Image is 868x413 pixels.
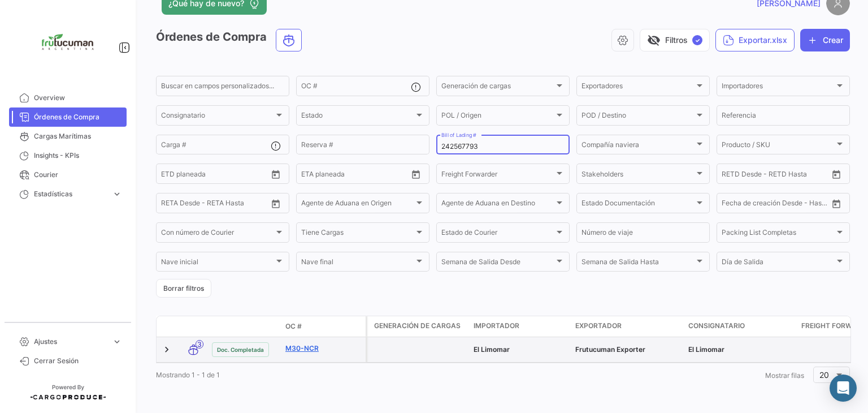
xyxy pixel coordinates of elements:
[281,317,366,336] datatable-header-cell: OC #
[819,370,829,380] span: 20
[301,201,414,209] span: Agente de Aduana en Origen
[179,322,207,331] datatable-header-cell: Modo de Transporte
[441,113,554,121] span: POL / Origen
[329,171,380,179] input: Hasta
[647,33,661,47] span: visibility_off
[581,201,695,209] span: Estado Documentación
[800,29,850,51] button: Crear
[285,321,302,332] span: OC #
[441,230,554,238] span: Estado de Courier
[34,170,122,180] span: Courier
[156,371,220,379] span: Mostrando 1 - 1 de 1
[156,279,211,298] button: Borrar filtros
[581,84,695,92] span: Exportadores
[688,345,724,354] span: El Limomar
[828,166,845,183] button: Open calendar
[189,171,240,179] input: Hasta
[112,189,122,199] span: expand_more
[285,343,361,354] a: M30-NCR
[407,166,424,183] button: Open calendar
[830,375,857,402] div: Abrir Intercom Messenger
[581,260,695,268] span: Semana de Salida Hasta
[207,322,281,331] datatable-header-cell: Estado Doc.
[34,189,107,199] span: Estadísticas
[34,93,122,103] span: Overview
[441,201,554,209] span: Agente de Aduana en Destino
[9,107,127,127] a: Órdenes de Compra
[301,230,414,238] span: Tiene Cargas
[9,165,127,184] a: Courier
[750,171,801,179] input: Hasta
[34,337,107,347] span: Ajustes
[692,35,702,45] span: ✓
[581,143,695,150] span: Compañía naviera
[9,88,127,107] a: Overview
[161,260,274,268] span: Nave inicial
[217,345,264,354] span: Doc. Completada
[9,127,127,146] a: Cargas Marítimas
[575,321,622,331] span: Exportador
[640,29,710,51] button: visibility_offFiltros✓
[474,345,510,354] span: El Limomar
[684,316,797,337] datatable-header-cell: Consignatario
[474,321,519,331] span: Importador
[581,113,695,121] span: POD / Destino
[156,29,305,51] h3: Órdenes de Compra
[112,337,122,347] span: expand_more
[765,371,804,380] span: Mostrar filas
[34,131,122,141] span: Cargas Marítimas
[722,84,835,92] span: Importadores
[722,143,835,150] span: Producto / SKU
[441,84,554,92] span: Generación de cargas
[722,171,742,179] input: Desde
[267,166,284,183] button: Open calendar
[34,356,122,366] span: Cerrar Sesión
[469,316,571,337] datatable-header-cell: Importador
[161,113,274,121] span: Consignatario
[828,195,845,212] button: Open calendar
[301,113,414,121] span: Estado
[301,171,322,179] input: Desde
[161,230,274,238] span: Con número de Courier
[715,29,795,51] button: Exportar.xlsx
[161,201,181,209] input: Desde
[34,150,122,161] span: Insights - KPIs
[571,316,684,337] datatable-header-cell: Exportador
[688,321,745,331] span: Consignatario
[722,230,835,238] span: Packing List Completas
[9,146,127,165] a: Insights - KPIs
[267,195,284,212] button: Open calendar
[34,112,122,122] span: Órdenes de Compra
[196,340,203,349] span: 3
[722,260,835,268] span: Día de Salida
[581,171,695,179] span: Stakeholders
[722,201,742,209] input: Desde
[750,201,801,209] input: Hasta
[161,344,172,355] a: Expand/Collapse Row
[40,14,96,70] img: logo+frutucuman+2.jpg
[276,29,301,51] button: Ocean
[161,171,181,179] input: Desde
[301,260,414,268] span: Nave final
[441,260,554,268] span: Semana de Salida Desde
[441,171,554,179] span: Freight Forwarder
[575,345,645,354] span: Frutucuman Exporter
[367,316,469,337] datatable-header-cell: Generación de cargas
[189,201,240,209] input: Hasta
[374,321,461,331] span: Generación de cargas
